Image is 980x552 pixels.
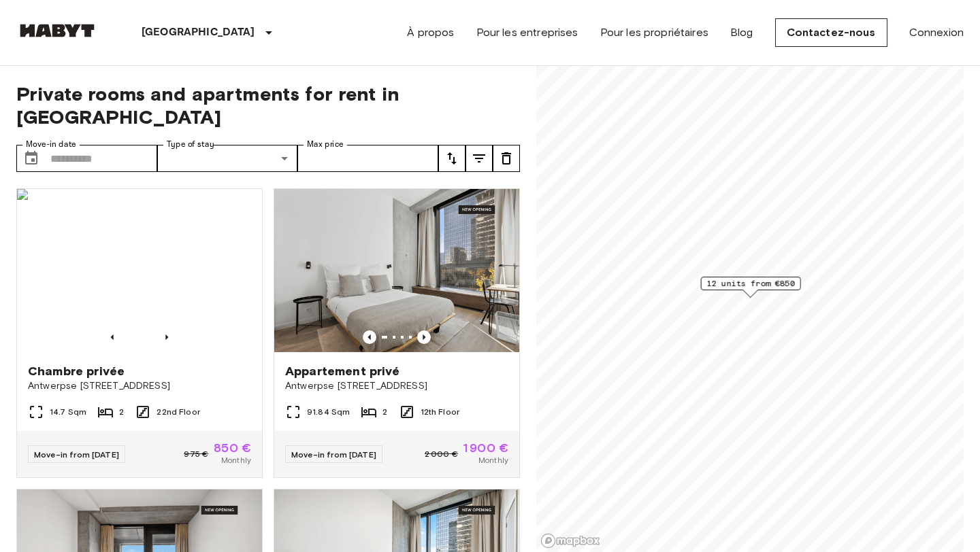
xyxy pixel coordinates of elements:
span: 2 [119,406,124,418]
span: 850 € [214,442,251,454]
a: Blog [730,24,753,41]
p: [GEOGRAPHIC_DATA] [142,24,255,41]
button: tune [493,145,520,172]
button: tune [465,145,493,172]
span: Move-in from [DATE] [34,449,119,460]
img: Marketing picture of unit BE-23-003-090-002 [17,189,262,352]
button: Previous image [417,330,431,344]
button: Choose date [18,145,45,172]
span: 975 € [184,448,208,460]
img: Habyt [16,24,98,37]
span: Monthly [478,454,508,466]
span: 2 000 € [425,448,458,460]
button: Previous image [363,330,376,344]
label: Move-in date [26,139,76,150]
span: 91.84 Sqm [307,406,350,418]
span: 12th Floor [421,406,460,418]
a: Connexion [909,24,964,41]
span: Antwerpse [STREET_ADDRESS] [285,379,508,393]
a: Marketing picture of unit BE-23-003-090-002Previous imagePrevious imageChambre privéeAntwerpse [S... [16,188,263,478]
span: Appartement privé [285,363,400,379]
span: 2 [382,406,387,418]
button: tune [438,145,465,172]
span: Move-in from [DATE] [291,449,376,460]
label: Type of stay [167,139,214,150]
a: Contactez-nous [775,18,887,47]
span: 22nd Floor [157,406,200,418]
span: Antwerpse [STREET_ADDRESS] [28,379,251,393]
span: 12 units from €850 [707,277,795,290]
span: 14.7 Sqm [50,406,86,418]
a: Pour les entreprises [476,24,578,41]
span: Private rooms and apartments for rent in [GEOGRAPHIC_DATA] [16,82,520,128]
span: Monthly [221,454,251,466]
label: Max price [307,139,344,150]
span: 1 900 € [463,442,508,454]
a: À propos [407,24,454,41]
a: Pour les propriétaires [600,24,708,41]
img: Marketing picture of unit BE-23-003-045-001 [274,189,519,352]
span: Chambre privée [28,363,125,379]
a: Mapbox logo [540,533,600,549]
div: Map marker [701,277,801,298]
button: Previous image [160,330,174,344]
button: Previous image [105,330,119,344]
a: Marketing picture of unit BE-23-003-045-001Previous imagePrevious imageAppartement privéAntwerpse... [274,188,520,478]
